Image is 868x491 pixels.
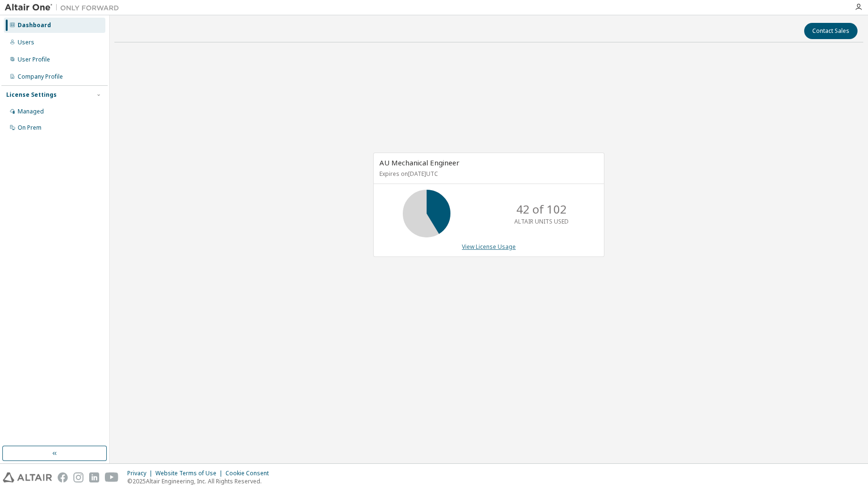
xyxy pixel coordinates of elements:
div: Cookie Consent [225,470,275,477]
p: Expires on [DATE] UTC [379,170,596,178]
img: linkedin.svg [89,472,99,482]
div: User Profile [18,56,50,63]
img: instagram.svg [73,472,83,482]
img: altair_logo.svg [3,472,52,482]
div: On Prem [18,124,41,132]
p: © 2025 Altair Engineering, Inc. All Rights Reserved. [127,477,275,485]
div: License Settings [6,91,57,99]
p: ALTAIR UNITS USED [514,217,569,225]
div: Users [18,39,34,46]
img: youtube.svg [105,472,119,482]
button: Contact Sales [804,23,858,39]
div: Managed [18,108,44,115]
div: Website Terms of Use [155,470,225,477]
a: View License Usage [462,243,516,251]
div: Company Profile [18,73,63,81]
span: AU Mechanical Engineer [379,158,460,167]
p: 42 of 102 [516,201,567,217]
div: Dashboard [18,21,51,29]
img: facebook.svg [58,472,68,482]
div: Privacy [127,470,155,477]
img: Altair One [5,3,124,12]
